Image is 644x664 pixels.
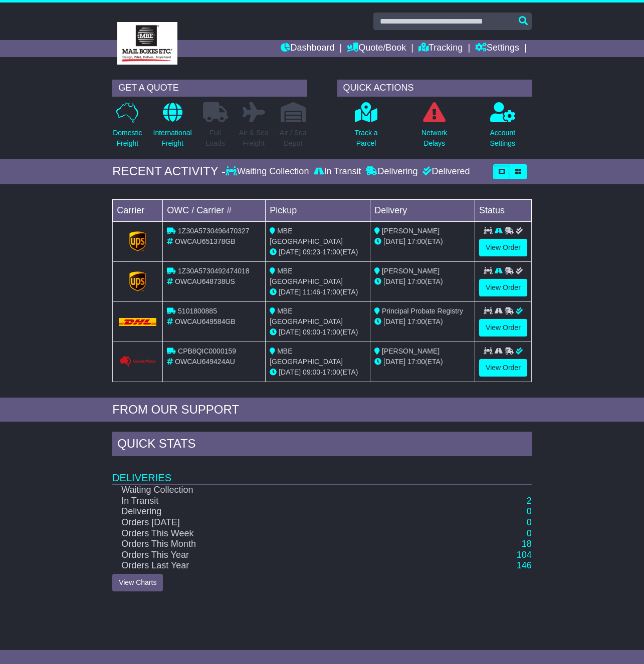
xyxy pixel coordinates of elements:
[383,358,405,366] span: [DATE]
[178,227,249,235] span: 1Z30A5730496470327
[279,368,301,376] span: [DATE]
[112,560,438,571] td: Orders Last Year
[178,307,217,315] span: 5101800885
[407,237,425,245] span: 17:00
[303,328,320,336] span: 09:00
[112,403,532,417] div: FROM OUR SUPPORT
[112,528,438,539] td: Orders This Week
[479,279,527,296] a: View Order
[112,574,163,591] a: View Charts
[303,248,320,256] span: 09:23
[113,199,163,221] td: Carrier
[489,102,516,154] a: AccountSettings
[382,267,440,275] span: [PERSON_NAME]
[129,231,146,251] img: GetCarrierServiceLogo
[112,432,532,459] div: Quick Stats
[347,40,406,57] a: Quote/Book
[112,496,438,507] td: In Transit
[479,359,527,377] a: View Order
[407,358,425,366] span: 17:00
[354,102,378,154] a: Track aParcel
[323,288,340,296] span: 17:00
[522,539,532,549] a: 18
[175,317,236,325] span: OWCAU649584GB
[112,102,142,154] a: DomesticFreight
[266,199,370,221] td: Pickup
[279,288,301,296] span: [DATE]
[270,347,343,366] span: MBE [GEOGRAPHIC_DATA]
[383,317,405,325] span: [DATE]
[270,227,343,245] span: MBE [GEOGRAPHIC_DATA]
[270,247,366,257] div: - (ETA)
[311,166,363,177] div: In Transit
[163,199,266,221] td: OWC / Carrier #
[112,164,226,179] div: RECENT ACTIVITY -
[119,356,156,368] img: GetCarrierServiceLogo
[153,102,192,154] a: InternationalFreight
[270,367,366,378] div: - (ETA)
[517,560,532,570] a: 146
[382,347,440,355] span: [PERSON_NAME]
[153,128,192,149] p: International Freight
[374,316,471,327] div: (ETA)
[382,227,440,235] span: [PERSON_NAME]
[420,166,470,177] div: Delivered
[363,166,420,177] div: Delivering
[175,358,235,366] span: OWCAU649424AU
[383,237,405,245] span: [DATE]
[178,347,236,355] span: CPB8QIC0000159
[281,40,334,57] a: Dashboard
[279,328,301,336] span: [DATE]
[226,166,311,177] div: Waiting Collection
[239,128,269,149] p: Air & Sea Freight
[112,550,438,561] td: Orders This Year
[479,239,527,256] a: View Order
[270,327,366,338] div: - (ETA)
[279,248,301,256] span: [DATE]
[119,318,156,326] img: DHL.png
[113,128,142,149] p: Domestic Freight
[303,288,320,296] span: 11:46
[374,236,471,247] div: (ETA)
[112,506,438,517] td: Delivering
[527,506,532,516] a: 0
[323,328,340,336] span: 17:00
[475,199,532,221] td: Status
[517,550,532,560] a: 104
[270,307,343,325] span: MBE [GEOGRAPHIC_DATA]
[112,539,438,550] td: Orders This Month
[337,80,532,97] div: QUICK ACTIONS
[527,517,532,527] a: 0
[475,40,519,57] a: Settings
[407,277,425,285] span: 17:00
[112,484,438,496] td: Waiting Collection
[112,517,438,528] td: Orders [DATE]
[374,357,471,367] div: (ETA)
[479,319,527,337] a: View Order
[370,199,475,221] td: Delivery
[527,528,532,538] a: 0
[270,267,343,285] span: MBE [GEOGRAPHIC_DATA]
[490,128,515,149] p: Account Settings
[280,128,307,149] p: Air / Sea Depot
[418,40,463,57] a: Tracking
[407,317,425,325] span: 17:00
[382,307,463,315] span: Principal Probate Registry
[178,267,249,275] span: 1Z30A5730492474018
[354,128,377,149] p: Track a Parcel
[527,496,532,506] a: 2
[175,277,235,285] span: OWCAU648738US
[323,248,340,256] span: 17:00
[303,368,320,376] span: 09:00
[175,237,236,245] span: OWCAU651378GB
[112,459,532,484] td: Deliveries
[203,128,228,149] p: Full Loads
[129,271,146,291] img: GetCarrierServiceLogo
[112,80,307,97] div: GET A QUOTE
[323,368,340,376] span: 17:00
[383,277,405,285] span: [DATE]
[421,128,447,149] p: Network Delays
[421,102,448,154] a: NetworkDelays
[270,287,366,297] div: - (ETA)
[374,276,471,287] div: (ETA)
